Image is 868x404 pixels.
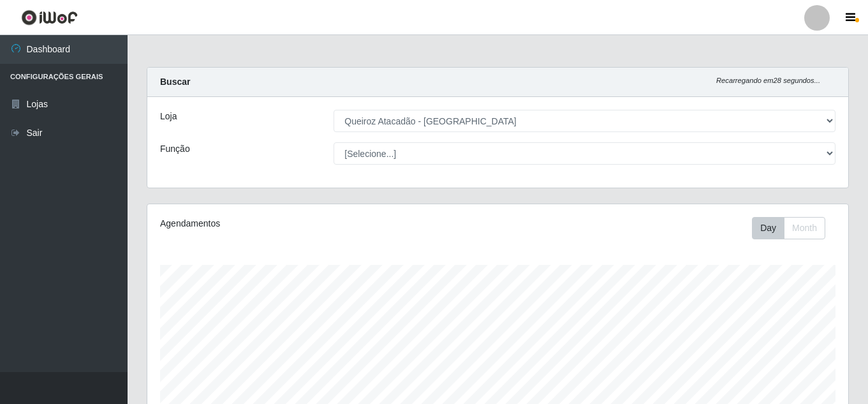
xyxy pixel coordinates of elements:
[752,217,784,239] button: Day
[160,77,190,87] strong: Buscar
[160,110,177,123] label: Loja
[21,10,78,26] img: CoreUI Logo
[752,217,835,239] div: Toolbar with button groups
[784,217,825,239] button: Month
[160,217,430,230] div: Agendamentos
[160,142,190,156] label: Função
[752,217,825,239] div: First group
[716,77,820,84] i: Recarregando em 28 segundos...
